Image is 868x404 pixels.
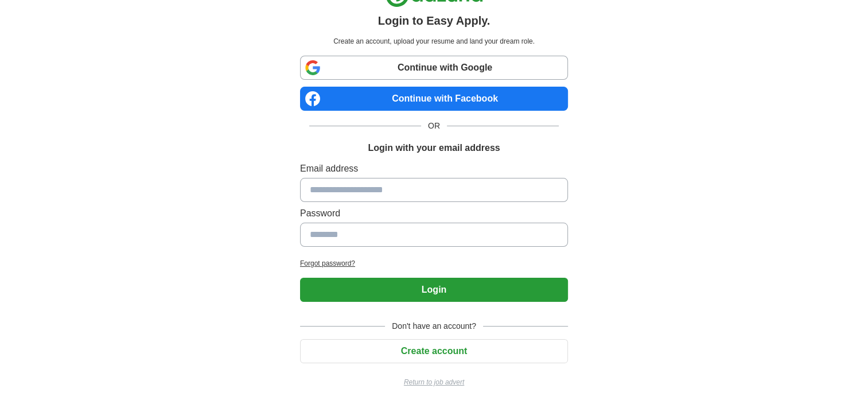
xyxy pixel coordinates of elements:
button: Login [300,278,568,302]
a: Continue with Google [300,56,568,80]
h1: Login to Easy Apply. [378,12,491,29]
label: Password [300,207,568,220]
a: Create account [300,346,568,356]
h1: Login with your email address [368,141,500,155]
a: Continue with Facebook [300,87,568,111]
a: Forgot password? [300,258,568,269]
a: Return to job advert [300,377,568,387]
label: Email address [300,162,568,176]
p: Create an account, upload your resume and land your dream role. [302,36,566,46]
button: Create account [300,339,568,363]
span: OR [421,120,447,132]
span: Don't have an account? [385,320,483,332]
